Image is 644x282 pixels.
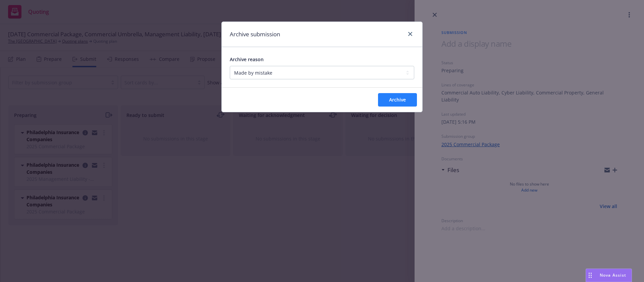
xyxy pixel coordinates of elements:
span: Archive [389,96,406,103]
div: Drag to move [586,269,594,282]
span: Nova Assist [600,272,626,278]
h1: Archive submission [230,30,280,39]
button: Nova Assist [586,269,632,282]
a: close [406,30,414,38]
button: Archive [378,93,417,107]
span: Archive reason [230,56,264,63]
